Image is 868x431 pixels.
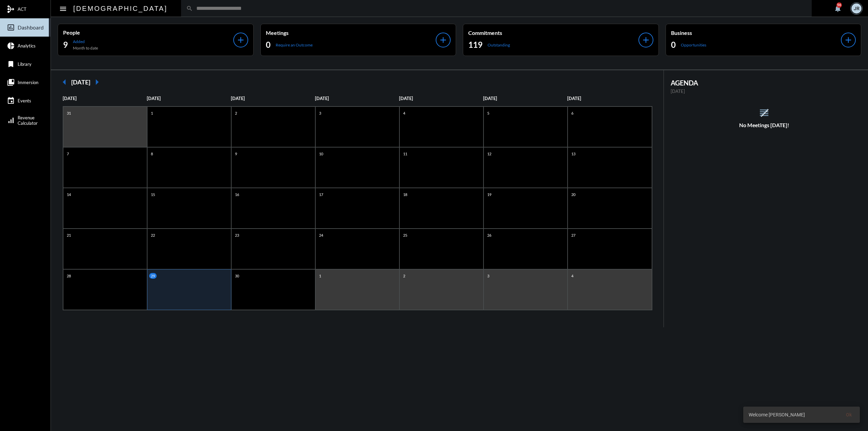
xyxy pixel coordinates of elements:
[671,30,841,36] p: Business
[483,96,567,101] p: [DATE]
[90,75,104,89] mat-icon: arrow_right
[149,192,157,197] p: 15
[317,110,323,116] p: 3
[315,96,399,101] p: [DATE]
[7,5,15,13] mat-icon: mediation
[671,89,858,94] p: [DATE]
[401,110,407,116] p: 4
[63,96,147,101] p: [DATE]
[401,232,409,238] p: 25
[18,24,44,31] span: Dashboard
[570,192,577,197] p: 20
[846,412,852,417] span: Ok
[664,122,865,128] h5: No Meetings [DATE]!
[18,98,31,103] span: Events
[401,151,409,157] p: 11
[438,35,448,45] mat-icon: add
[65,273,73,279] p: 28
[63,29,233,36] p: People
[570,273,575,279] p: 4
[73,3,167,14] h2: [DEMOGRAPHIC_DATA]
[317,151,325,157] p: 10
[63,39,68,50] h2: 9
[231,96,315,101] p: [DATE]
[233,273,241,279] p: 30
[236,35,245,45] mat-icon: add
[681,42,706,47] p: Opportunities
[59,5,67,13] mat-icon: Side nav toggle icon
[276,42,313,47] p: Require an Outcome
[836,2,842,8] div: 56
[18,6,26,12] span: ACT
[149,110,155,116] p: 1
[317,273,323,279] p: 1
[233,151,239,157] p: 9
[570,110,575,116] p: 6
[186,5,193,12] mat-icon: search
[401,192,409,197] p: 18
[7,78,15,86] mat-icon: collections_bookmark
[266,39,271,50] h2: 0
[147,96,231,101] p: [DATE]
[149,151,155,157] p: 8
[671,39,676,50] h2: 0
[401,273,407,279] p: 2
[73,39,98,44] p: Added
[7,23,15,32] mat-icon: insert_chart_outlined
[18,80,38,85] span: Immersion
[486,232,493,238] p: 26
[149,232,157,238] p: 22
[486,273,491,279] p: 3
[488,42,510,47] p: Outstanding
[570,151,577,157] p: 13
[758,107,770,118] mat-icon: reorder
[18,115,38,126] span: Revenue Calculator
[7,42,15,50] mat-icon: pie_chart
[317,192,325,197] p: 17
[7,116,15,124] mat-icon: signal_cellular_alt
[65,151,71,157] p: 7
[317,232,325,238] p: 24
[567,96,651,101] p: [DATE]
[65,110,73,116] p: 31
[486,192,493,197] p: 19
[7,97,15,105] mat-icon: event
[233,192,241,197] p: 16
[641,35,651,45] mat-icon: add
[486,151,493,157] p: 12
[844,35,853,45] mat-icon: add
[233,232,241,238] p: 23
[851,3,862,14] div: JR
[468,30,638,36] p: Commitments
[18,61,32,67] span: Library
[73,45,98,51] p: Month to date
[56,2,70,15] button: Toggle sidenav
[399,96,483,101] p: [DATE]
[749,411,805,418] span: Welcome [PERSON_NAME]
[834,4,842,13] mat-icon: notifications
[149,273,157,279] p: 29
[486,110,491,116] p: 5
[71,78,90,86] h2: [DATE]
[58,75,71,89] mat-icon: arrow_left
[468,39,482,50] h2: 119
[233,110,239,116] p: 2
[7,60,15,68] mat-icon: bookmark
[65,192,73,197] p: 14
[65,232,73,238] p: 21
[570,232,577,238] p: 27
[671,79,858,87] h2: AGENDA
[841,409,857,421] button: Ok
[266,30,436,36] p: Meetings
[18,43,36,48] span: Analytics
